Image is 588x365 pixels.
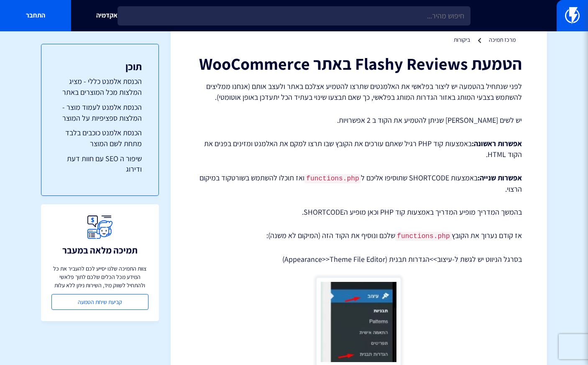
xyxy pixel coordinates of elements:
[51,264,148,289] p: צוות התמיכה שלנו יסייע לכם להעביר את כל המידע מכל הכלים שלכם לתוך פלאשי ולהתחיל לשווק מיד, השירות...
[472,139,522,148] strong: אפשרות ראשונה:
[196,115,522,126] p: יש לשים [PERSON_NAME] שניתן להטמיע את הקוד ב 2 אפשרויות.
[454,36,470,43] a: ביקורות
[196,172,522,195] p: באמצעות SHORTCODE שתוסיפו אליכם ל ואז תוכלו להשתמש בשורטקוד במיקום הרצוי.
[51,294,148,310] a: קביעת שיחת הטמעה
[58,102,141,123] a: הכנסת אלמנט לעמוד מוצר - המלצות ספציפיות על המוצר
[196,54,522,73] h1: הטמעת Flashy Reviews באתר WooCommerce
[196,230,522,241] p: אז קודם נערוך את הקובץ שלכם ונוסיף את הקוד הזה (המיקום לא משנה):
[58,76,141,97] a: הכנסת אלמנט כללי - מציג המלצות מכל המוצרים באתר
[196,207,522,218] p: בהמשך המדריך מופיע המדריך באמצעות קוד PHP וכאן מופיע הSHORTCODE.
[304,174,360,183] code: functions.php
[58,153,141,175] a: שיפור ה SEO עם חוות דעת ודירוג
[196,254,522,265] p: בסרגל הניווט יש לגשת ל-עיצוב>>הגדרות תבנית (Appearance>>Theme File Editor)
[489,36,516,43] a: מרכז תמיכה
[118,6,470,25] input: חיפוש מהיר...
[58,61,141,72] h3: תוכן
[395,232,451,241] code: functions.php
[478,173,522,182] strong: אפשרות שנייה:
[196,138,522,160] p: באמצעות קוד PHP רגיל שאתם עורכים את הקובץ שבו תרצו למקם את האלמנט ומזינים בפנים את הקוד HTML.
[62,245,138,255] h3: תמיכה מלאה במעבר
[196,81,522,102] p: לפני שנתחיל בהטמעה יש ליצור בפלאשי את האלמנטים שתרצו להטמיע אצלכם באתר ולעצב אותם (אנחנו ממליצים ...
[58,127,141,149] a: הכנסת אלמנט כוכבים בלבד מתחת לשם המוצר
